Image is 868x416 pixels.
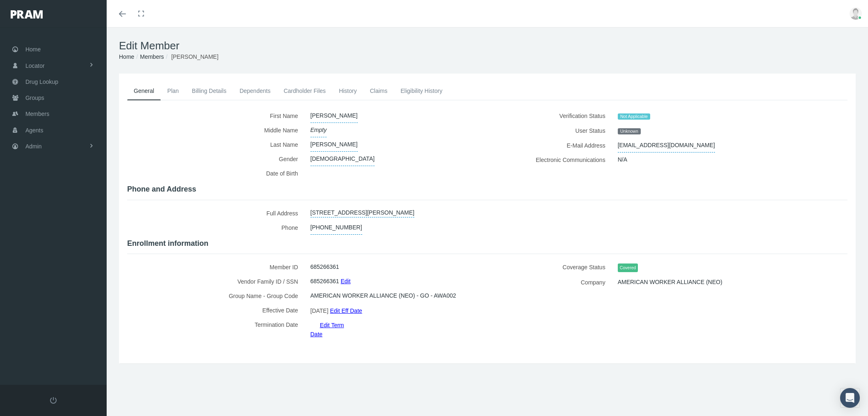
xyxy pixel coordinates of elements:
[25,139,42,154] span: Admin
[311,319,344,340] a: Edit Term Date
[233,82,277,100] a: Dependents
[311,137,358,152] span: [PERSON_NAME]
[127,166,304,180] label: Date of Birth
[25,90,44,106] span: Groups
[277,82,332,100] a: Cardholder Files
[25,122,43,138] span: Agents
[127,123,304,137] label: Middle Name
[127,185,847,194] h4: Phone and Address
[161,82,185,100] a: Plan
[493,109,612,123] label: Verification Status
[332,82,363,100] a: History
[311,206,415,217] a: [STREET_ADDRESS][PERSON_NAME]
[127,220,304,235] label: Phone
[127,82,161,100] a: General
[127,303,304,317] label: Effective Date
[340,275,350,287] a: Edit
[311,274,339,288] span: 685266361
[618,275,722,289] span: AMERICAN WORKER ALLIANCE (NEO)
[311,109,358,123] span: [PERSON_NAME]
[850,7,862,20] img: user-placeholder.jpg
[127,137,304,152] label: Last Name
[25,58,45,74] span: Locator
[311,289,456,303] span: AMERICAN WORKER ALLIANCE (NEO) - GO - AWA002
[11,10,43,18] img: PRAM_20_x_78.png
[618,113,651,120] span: Not Applicable
[127,274,304,289] label: Vendor Family ID / SSN
[127,206,304,220] label: Full Address
[493,275,612,289] label: Company
[119,53,134,60] a: Home
[25,42,41,57] span: Home
[25,106,49,122] span: Members
[311,123,327,137] span: Empty
[311,220,362,235] span: [PHONE_NUMBER]
[840,388,860,408] div: Open Intercom Messenger
[493,138,612,153] label: E-Mail Address
[311,305,329,317] span: [DATE]
[394,82,449,100] a: Eligibility History
[493,260,612,275] label: Coverage Status
[311,152,375,166] span: [DEMOGRAPHIC_DATA]
[311,260,339,274] span: 685266361
[127,289,304,303] label: Group Name - Group Code
[330,305,362,317] a: Edit Eff Date
[127,152,304,166] label: Gender
[493,123,612,138] label: User Status
[25,74,58,90] span: Drug Lookup
[185,82,233,100] a: Billing Details
[618,128,641,135] span: Unknown
[618,138,715,153] span: [EMAIL_ADDRESS][DOMAIN_NAME]
[140,53,164,60] a: Members
[171,53,218,60] span: [PERSON_NAME]
[127,239,847,248] h4: Enrollment information
[127,260,304,274] label: Member ID
[618,263,638,272] span: Covered
[618,153,627,166] span: N/A
[119,39,856,52] h1: Edit Member
[493,153,612,167] label: Electronic Communications
[127,109,304,123] label: First Name
[127,317,304,339] label: Termination Date
[363,82,394,100] a: Claims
